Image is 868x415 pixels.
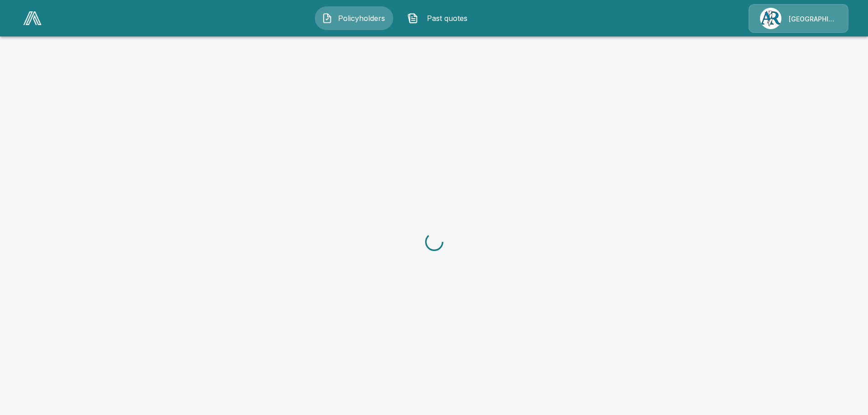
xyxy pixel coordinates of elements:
[322,13,333,24] img: Policyholders Icon
[336,13,386,24] span: Policyholders
[422,13,472,24] span: Past quotes
[315,6,393,30] button: Policyholders IconPolicyholders
[23,11,41,25] img: AA Logo
[407,13,418,24] img: Past quotes Icon
[401,6,479,30] button: Past quotes IconPast quotes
